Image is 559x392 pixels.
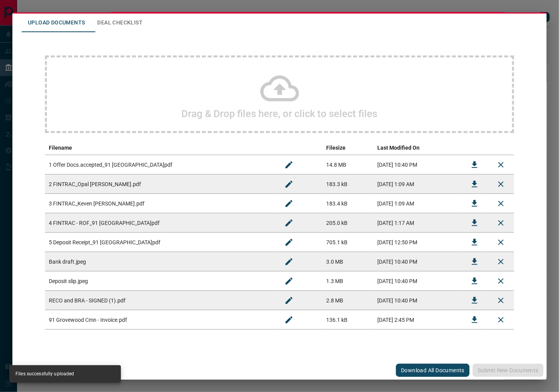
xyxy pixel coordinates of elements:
[373,271,461,291] td: [DATE] 10:40 PM
[45,271,276,291] td: Deposit slip.jpeg
[465,311,484,329] button: Download
[465,155,484,174] button: Download
[45,213,276,233] td: 4 FINTRAC - ROF_91 [GEOGRAPHIC_DATA]pdf
[280,291,298,310] button: Rename
[15,368,74,380] div: Files successfully uploaded
[373,174,461,194] td: [DATE] 1:09 AM
[322,291,373,310] td: 2.8 MB
[45,252,276,271] td: Bank draft.jpeg
[396,364,470,377] button: Download All Documents
[492,252,510,271] button: Remove File
[45,310,276,330] td: 91 Grovewood Cmn - Invoice.pdf
[373,141,461,155] th: Last Modified On
[182,108,378,119] h2: Drag & Drop files here, or click to select files
[322,252,373,271] td: 3.0 MB
[45,291,276,310] td: RECO and BRA - SIGNED (1).pdf
[492,155,510,174] button: Remove File
[45,141,276,155] th: Filename
[492,214,510,232] button: Remove File
[492,194,510,213] button: Remove File
[276,141,322,155] th: edit column
[322,233,373,252] td: 705.1 kB
[461,141,488,155] th: download action column
[465,214,484,232] button: Download
[280,252,298,271] button: Rename
[322,155,373,174] td: 14.8 MB
[373,213,461,233] td: [DATE] 1:17 AM
[280,194,298,213] button: Rename
[322,310,373,330] td: 136.1 kB
[465,233,484,252] button: Download
[492,175,510,193] button: Remove File
[45,155,276,174] td: 1 Offer Docs.accepted_91 [GEOGRAPHIC_DATA]pdf
[492,291,510,310] button: Remove File
[465,272,484,290] button: Download
[492,233,510,252] button: Remove File
[322,213,373,233] td: 205.0 kB
[280,214,298,232] button: Rename
[488,141,514,155] th: delete file action column
[373,194,461,213] td: [DATE] 1:09 AM
[373,291,461,310] td: [DATE] 10:40 PM
[373,155,461,174] td: [DATE] 10:40 PM
[465,252,484,271] button: Download
[465,175,484,193] button: Download
[45,174,276,194] td: 2 FINTRAC_Opal [PERSON_NAME].pdf
[280,272,298,290] button: Rename
[322,141,373,155] th: Filesize
[45,55,514,133] div: Drag & Drop files here, or click to select files
[22,14,91,32] button: Upload Documents
[492,311,510,329] button: Remove File
[465,194,484,213] button: Download
[280,155,298,174] button: Rename
[322,271,373,291] td: 1.3 MB
[492,272,510,290] button: Remove File
[280,311,298,329] button: Rename
[373,233,461,252] td: [DATE] 12:50 PM
[322,174,373,194] td: 183.3 kB
[280,175,298,193] button: Rename
[45,233,276,252] td: 5 Deposit Receipt_91 [GEOGRAPHIC_DATA]pdf
[322,194,373,213] td: 183.4 kB
[465,291,484,310] button: Download
[280,233,298,252] button: Rename
[91,14,149,32] button: Deal Checklist
[373,310,461,330] td: [DATE] 2:45 PM
[45,194,276,213] td: 3 FINTRAC_Keven [PERSON_NAME].pdf
[373,252,461,271] td: [DATE] 10:40 PM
